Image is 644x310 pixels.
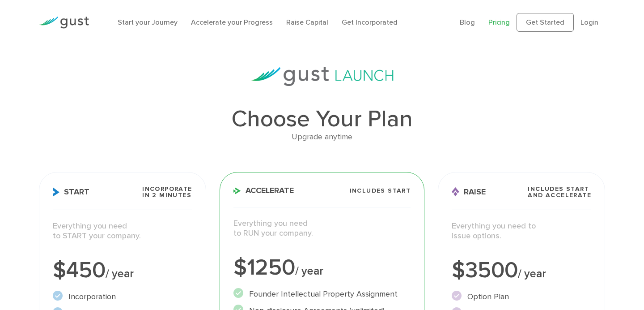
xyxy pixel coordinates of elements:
a: Accelerate your Progress [191,18,273,26]
h1: Choose Your Plan [39,108,605,131]
a: Pricing [488,18,510,26]
p: Everything you need to issue options. [452,221,591,241]
img: Raise Icon [452,187,459,197]
img: gust-launch-logos.svg [250,67,394,86]
div: Upgrade anytime [39,131,605,144]
li: Founder Intellectual Property Assignment [233,288,411,300]
img: Start Icon X2 [53,187,59,197]
p: Everything you need to START your company. [53,221,192,241]
li: Incorporation [53,291,192,303]
a: Login [580,18,598,26]
p: Everything you need to RUN your company. [233,219,411,239]
span: Raise [452,187,486,197]
span: / year [518,267,546,280]
span: Start [53,187,89,197]
img: Accelerate Icon [233,187,241,194]
img: Gust Logo [39,17,89,29]
span: / year [295,264,323,278]
div: $1250 [233,257,411,279]
a: Get Started [517,13,574,32]
div: $450 [53,259,192,282]
span: Accelerate [233,187,294,195]
span: / year [106,267,134,280]
a: Blog [460,18,475,26]
div: $3500 [452,259,591,282]
span: Includes START [350,188,411,194]
li: Option Plan [452,291,591,303]
a: Get Incorporated [342,18,398,26]
span: Incorporate in 2 Minutes [142,186,192,198]
a: Raise Capital [286,18,328,26]
a: Start your Journey [118,18,178,26]
span: Includes START and ACCELERATE [528,186,591,198]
